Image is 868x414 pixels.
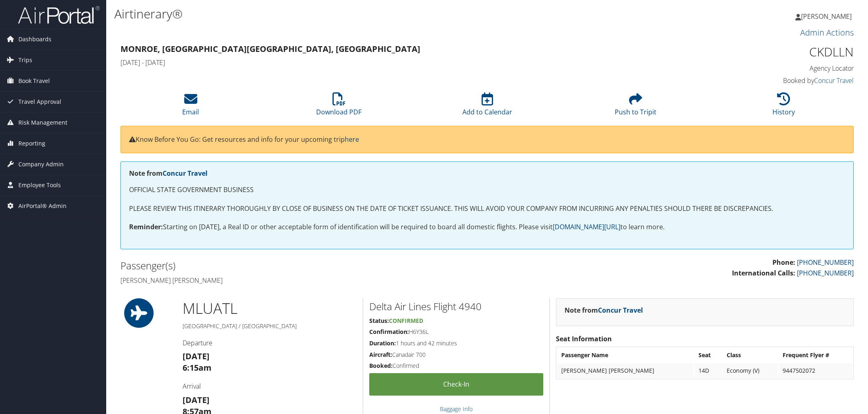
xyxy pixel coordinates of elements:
th: Seat [694,348,722,363]
h5: H6Y36L [369,328,543,336]
h2: Passenger(s) [120,259,481,273]
h4: [DATE] - [DATE] [120,58,667,67]
strong: 6:15am [183,362,212,373]
span: Company Admin [18,154,64,175]
p: PLEASE REVIEW THIS ITINERARY THOROUGHLY BY CLOSE OF BUSINESS ON THE DATE OF TICKET ISSUANCE. THIS... [129,204,845,214]
strong: Note from [129,169,208,178]
h4: Departure [183,338,357,347]
td: [PERSON_NAME] [PERSON_NAME] [557,363,694,378]
h5: 1 hours and 42 minutes [369,339,543,347]
strong: Note from [565,306,643,315]
a: Concur Travel [163,169,208,178]
h1: Airtinerary® [114,5,611,22]
a: Check-in [369,373,543,396]
p: Know Before You Go: Get resources and info for your upcoming trip [129,134,845,145]
p: Starting on [DATE], a Real ID or other acceptable form of identification will be required to boar... [129,222,845,233]
span: Confirmed [389,317,423,324]
img: airportal-logo.png [18,5,100,25]
a: Add to Calendar [462,97,512,116]
a: Admin Actions [800,27,854,38]
a: Concur Travel [598,306,643,315]
h4: Arrival [183,382,357,391]
strong: [DATE] [183,351,210,362]
h4: Booked by [680,76,854,85]
strong: Phone: [772,258,795,267]
strong: International Calls: [732,269,795,277]
td: 9447502072 [779,363,852,378]
strong: Status: [369,317,389,324]
span: Book Travel [18,71,50,91]
strong: Confirmation: [369,328,409,336]
h5: [GEOGRAPHIC_DATA] / [GEOGRAPHIC_DATA] [183,322,357,330]
span: Reporting [18,133,45,154]
h1: CKDLLN [680,43,854,60]
h2: Delta Air Lines Flight 4940 [369,300,543,313]
span: [PERSON_NAME] [801,12,852,21]
h5: Confirmed [369,362,543,370]
a: [PHONE_NUMBER] [797,269,854,277]
th: Frequent Flyer # [779,348,852,363]
h5: Canadair 700 [369,351,543,359]
span: Dashboards [18,29,51,49]
a: Baggage Info [440,405,473,413]
strong: Duration: [369,339,396,347]
span: AirPortal® Admin [18,196,67,216]
strong: Booked: [369,362,393,369]
a: Concur Travel [814,76,854,85]
strong: [DATE] [183,394,210,405]
a: Email [182,97,199,116]
span: Travel Approval [18,92,61,112]
td: 14D [694,363,722,378]
td: Economy (V) [723,363,778,378]
span: Trips [18,50,32,70]
span: Employee Tools [18,175,61,195]
span: Risk Management [18,112,67,133]
a: [PERSON_NAME] [795,4,860,29]
strong: Reminder: [129,222,163,231]
th: Passenger Name [557,348,694,363]
a: Download PDF [316,97,361,116]
a: History [772,97,795,116]
strong: Seat Information [556,334,612,343]
strong: Aircraft: [369,351,392,358]
h1: MLU ATL [183,298,357,319]
a: Push to Tripit [615,97,656,116]
strong: Monroe, [GEOGRAPHIC_DATA] [GEOGRAPHIC_DATA], [GEOGRAPHIC_DATA] [120,43,420,54]
h4: Agency Locator [680,64,854,73]
a: [DOMAIN_NAME][URL] [553,222,620,231]
a: here [345,135,359,144]
a: [PHONE_NUMBER] [797,258,854,267]
th: Class [723,348,778,363]
h4: [PERSON_NAME] [PERSON_NAME] [120,276,481,285]
p: OFFICIAL STATE GOVERNMENT BUSINESS [129,185,845,195]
